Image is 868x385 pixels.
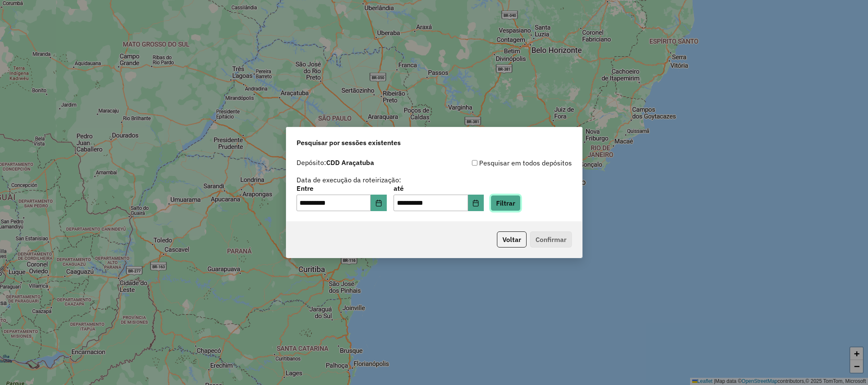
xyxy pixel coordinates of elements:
label: Entre [297,183,387,193]
button: Choose Date [371,195,387,212]
button: Choose Date [468,195,484,212]
label: Data de execução da roteirização: [297,175,401,185]
strong: CDD Araçatuba [326,158,374,167]
div: Pesquisar em todos depósitos [434,158,572,168]
label: até [394,183,484,193]
button: Voltar [497,231,527,247]
label: Depósito: [297,157,374,168]
button: Filtrar [491,195,521,211]
span: Pesquisar por sessões existentes [297,137,401,148]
